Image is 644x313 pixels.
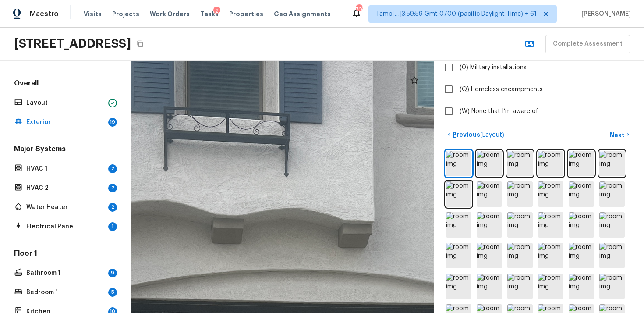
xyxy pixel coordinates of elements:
[26,288,105,297] p: Bedroom 1
[477,212,502,238] img: room img
[538,274,563,299] img: room img
[477,181,502,207] img: room img
[26,184,105,192] p: HVAC 2
[599,274,625,299] img: room img
[446,181,471,207] img: room img
[112,10,139,18] span: Projects
[108,118,117,127] div: 19
[569,243,594,268] img: room img
[569,181,594,207] img: room img
[569,212,594,238] img: room img
[26,222,105,231] p: Electrical Panel
[460,63,527,72] span: (0) Military installations
[605,128,633,142] button: Next>
[610,131,626,139] p: Next
[569,274,594,299] img: room img
[108,222,117,231] div: 1
[507,181,533,207] img: room img
[446,274,471,299] img: room img
[213,7,220,15] div: 2
[477,274,502,299] img: room img
[14,36,131,52] h2: [STREET_ADDRESS]
[599,243,625,268] img: room img
[26,203,105,212] p: Water Heater
[599,212,625,238] img: room img
[108,203,117,212] div: 2
[274,10,331,18] span: Geo Assignments
[12,144,119,156] h5: Major Systems
[26,99,105,107] p: Layout
[538,151,563,176] img: room img
[108,164,117,173] div: 2
[200,11,219,17] span: Tasks
[30,10,59,18] span: Maestro
[451,130,504,139] p: Previous
[599,181,625,207] img: room img
[26,118,105,127] p: Exterior
[460,107,538,116] span: (W) None that I’m aware of
[578,10,631,18] span: [PERSON_NAME]
[446,243,471,268] img: room img
[446,212,471,238] img: room img
[477,243,502,268] img: room img
[507,274,533,299] img: room img
[538,212,563,238] img: room img
[84,10,102,18] span: Visits
[356,5,362,14] div: 707
[446,151,471,176] img: room img
[108,269,117,277] div: 9
[12,249,119,260] h5: Floor 1
[376,10,537,18] span: Tamp[…]3:59:59 Gmt 0700 (pacific Daylight Time) + 61
[599,151,625,176] img: room img
[507,212,533,238] img: room img
[150,10,190,18] span: Work Orders
[538,243,563,268] img: room img
[460,85,543,94] span: (Q) Homeless encampments
[108,288,117,297] div: 5
[477,151,502,176] img: room img
[569,151,594,176] img: room img
[229,10,263,18] span: Properties
[12,78,119,90] h5: Overall
[538,181,563,207] img: room img
[507,243,533,268] img: room img
[26,164,105,173] p: HVAC 1
[480,132,504,138] span: ( Layout )
[108,184,117,192] div: 2
[26,269,105,277] p: Bathroom 1
[444,128,508,142] button: <Previous(Layout)
[134,38,146,50] button: Copy Address
[507,151,533,176] img: room img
